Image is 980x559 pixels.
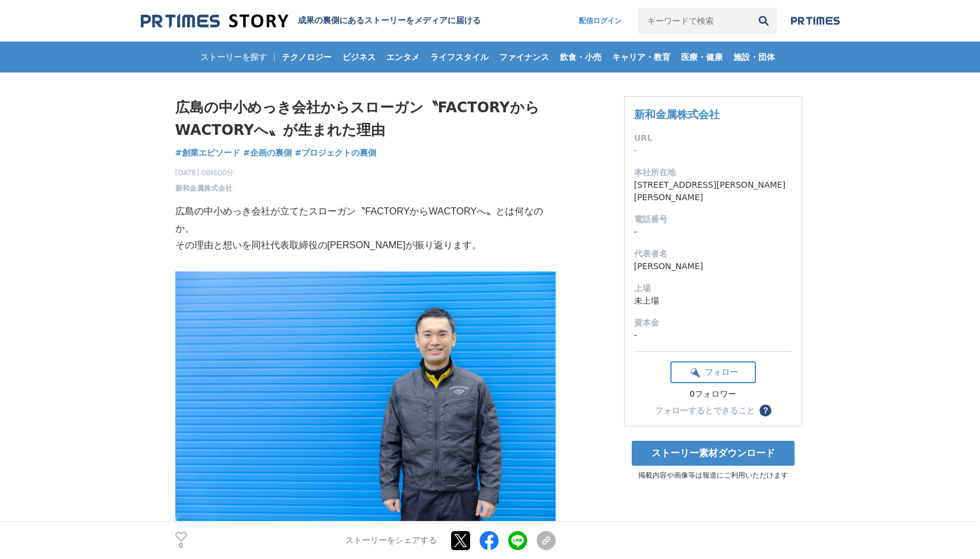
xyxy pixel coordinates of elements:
dt: URL [634,132,792,144]
a: ビジネス [338,42,380,72]
a: 医療・健康 [676,42,727,72]
span: エンタメ [382,52,424,62]
span: ？ [761,406,770,415]
img: thumbnail_63e8b9e0-b154-11eb-aea3-2fa7001c92ab.jpg [175,271,556,525]
dd: 未上場 [634,295,792,307]
button: フォロー [670,361,756,383]
a: #企画の裏側 [243,147,292,159]
img: 成果の裏側にあるストーリーをメディアに届ける [141,13,288,29]
span: 施設・団体 [729,52,780,62]
div: フォローするとできること [655,406,755,415]
dd: - [634,329,792,342]
span: #創業エピソード [175,147,241,158]
a: 成果の裏側にあるストーリーをメディアに届ける 成果の裏側にあるストーリーをメディアに届ける [141,13,481,29]
a: #プロジェクトの裏側 [295,147,377,159]
span: ビジネス [338,52,380,62]
a: 施設・団体 [729,42,780,72]
a: 新和金属株式会社 [634,108,720,121]
p: 0 [175,543,187,549]
a: ストーリー素材ダウンロード [632,441,795,466]
span: 飲食・小売 [555,52,606,62]
dd: - [634,226,792,238]
span: [DATE] 08時00分 [175,168,234,178]
a: ライフスタイル [426,42,493,72]
dt: 本社所在地 [634,166,792,179]
span: ライフスタイル [426,52,493,62]
h1: 広島の中小めっき会社からスローガン〝FACTORYからWACTORYへ〟が生まれた理由 [175,96,556,142]
dd: [STREET_ADDRESS][PERSON_NAME][PERSON_NAME] [634,179,792,204]
p: 掲載内容や画像等は報道にご利用いただけます [624,470,802,481]
button: 検索 [751,8,777,34]
img: prtimes [791,16,840,26]
p: ストーリーをシェアする [345,535,437,546]
span: テクノロジー [277,52,336,62]
dt: 資本金 [634,317,792,329]
dt: 電話番号 [634,213,792,226]
dd: - [634,144,792,157]
a: エンタメ [382,42,424,72]
input: キーワードで検索 [638,8,751,34]
span: ファイナンス [494,52,554,62]
a: テクノロジー [277,42,336,72]
a: キャリア・教育 [607,42,675,72]
dd: [PERSON_NAME] [634,260,792,273]
div: 0フォロワー [670,389,756,400]
p: 広島の中小めっき会社が立てたスローガン〝FACTORYからWACTORYへ〟とは何なのか。 [175,203,556,238]
span: #企画の裏側 [243,147,292,158]
a: #創業エピソード [175,147,241,159]
a: 配信ログイン [567,8,634,34]
button: ？ [760,405,771,416]
span: #プロジェクトの裏側 [295,147,377,158]
p: その理由と想いを同社代表取締役の[PERSON_NAME]が振り返ります。 [175,237,556,254]
span: キャリア・教育 [607,52,675,62]
a: ファイナンス [494,42,554,72]
a: 飲食・小売 [555,42,606,72]
h2: 成果の裏側にあるストーリーをメディアに届ける [298,15,481,26]
a: 新和金属株式会社 [175,183,232,194]
dt: 上場 [634,282,792,295]
span: 医療・健康 [676,52,727,62]
dt: 代表者名 [634,248,792,260]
